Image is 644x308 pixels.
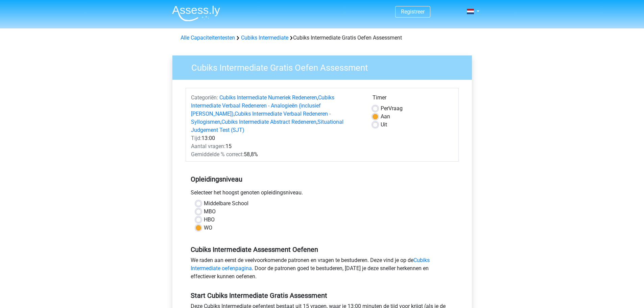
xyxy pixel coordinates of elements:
[191,291,454,300] h5: Start Cubiks Intermediate Gratis Assessment
[191,135,201,141] span: Tijd:
[186,150,367,159] div: 58,8%
[191,111,331,125] a: Cubiks Intermediate Verbaal Redeneren - Syllogismen
[241,34,288,41] a: Cubiks Intermediate
[373,94,453,104] div: Timer
[204,224,212,232] label: WO
[191,151,244,158] span: Gemiddelde % correct:
[191,143,225,149] span: Aantal vragen:
[204,208,216,216] label: MBO
[191,94,218,101] span: Categoriën:
[183,60,467,73] h3: Cubiks Intermediate Gratis Oefen Assessment
[401,8,425,15] a: Registreer
[186,189,459,199] div: Selecteer het hoogst genoten opleidingsniveau.
[381,104,403,113] label: Vraag
[181,34,235,41] a: Alle Capaciteitentesten
[204,199,248,208] label: Middelbare School
[381,105,388,112] span: Per
[191,172,454,186] h5: Opleidingsniveau
[219,94,317,101] a: Cubiks Intermediate Numeriek Redeneren
[191,245,454,254] h5: Cubiks Intermediate Assessment Oefenen
[381,121,387,129] label: Uit
[186,256,459,283] div: We raden aan eerst de veelvoorkomende patronen en vragen te bestuderen. Deze vind je op de . Door...
[191,94,334,117] a: Cubiks Intermediate Verbaal Redeneren - Analogieën (inclusief [PERSON_NAME])
[172,5,220,21] img: Assessly
[178,34,467,42] div: Cubiks Intermediate Gratis Oefen Assessment
[221,119,316,125] a: Cubiks Intermediate Abstract Redeneren
[186,142,367,150] div: 15
[186,134,367,142] div: 13:00
[204,216,215,224] label: HBO
[381,113,390,121] label: Aan
[186,94,367,134] div: , , , ,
